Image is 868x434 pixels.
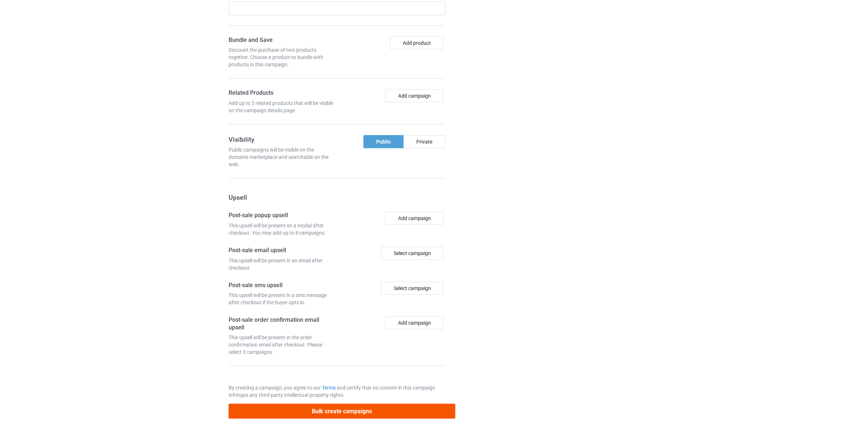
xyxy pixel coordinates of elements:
div: Public campaigns will be visible on the domain's marketplace and searchable on the web. [229,146,334,168]
div: Select campaign [381,282,444,295]
button: Bulk create campaigns [229,404,455,419]
h4: Bundle and Save [229,36,334,44]
button: Add campaign [385,212,444,225]
h4: Related Products [229,89,334,97]
div: This upsell will be present on a modal after checkout. You may add up to 4 campaigns. [229,222,334,236]
h3: Upsell [229,193,445,202]
div: This upsell will be present in the order confirmation email after checkout. Please select 3 campa... [229,334,334,356]
div: This upsell will be present in a sms message after checkout if the buyer opts in. [229,292,334,306]
p: By creating a campaign, you agree to our and certify that no content in this campaign infringes a... [229,384,445,399]
div: Private [404,135,445,148]
div: Select campaign [381,247,444,260]
h4: Post-sale popup upsell [229,212,334,219]
div: Public [363,135,404,148]
div: This upsell will be present in an email after checkout. [229,257,334,271]
button: Add campaign [385,316,444,329]
h3: Visibility [229,135,334,144]
div: Add up to 3 related products that will be visible on the campaign details page [229,99,334,114]
h4: Post-sale email upsell [229,247,334,254]
button: Add campaign [385,89,444,102]
h4: Post-sale order confirmation email upsell [229,316,334,331]
button: Add product [390,36,444,50]
div: Discount the purchase of two products together. Choose a product to bundle with products in this ... [229,46,334,68]
a: Terms [322,385,336,391]
h4: Post-sale sms upsell [229,282,334,289]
